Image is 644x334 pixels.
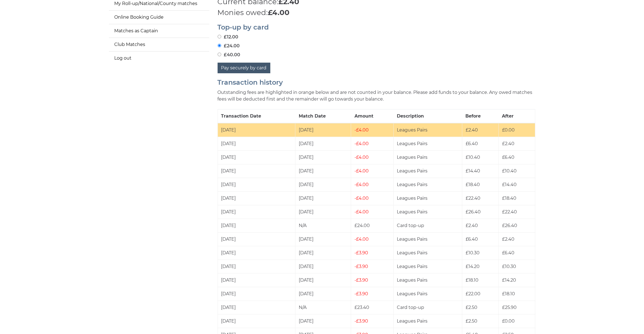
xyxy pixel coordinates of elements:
td: [DATE] [295,123,351,137]
span: £2.40 [466,223,478,228]
span: £25.90 [502,305,517,310]
th: Before [462,109,499,123]
th: Match Date [295,109,351,123]
input: £40.00 [218,53,221,56]
td: [DATE] [218,246,295,260]
td: [DATE] [295,260,351,273]
a: Club Matches [109,38,209,51]
span: £4.00 [354,237,369,242]
td: [DATE] [218,219,295,232]
strong: £4.00 [268,8,290,17]
span: £3.90 [354,318,368,324]
span: £14.20 [466,264,480,269]
a: Matches as Captain [109,24,209,38]
span: £26.40 [466,209,481,214]
span: £4.00 [354,127,369,133]
th: Amount [351,109,393,123]
td: [DATE] [295,273,351,287]
td: Leagues Pairs [393,164,462,178]
span: £22.40 [502,209,517,214]
span: £18.40 [466,182,480,187]
span: £3.90 [354,277,368,283]
td: [DATE] [295,232,351,246]
label: £40.00 [218,52,240,58]
td: Leagues Pairs [393,137,462,150]
span: £10.40 [466,155,480,160]
td: [DATE] [218,164,295,178]
td: Leagues Pairs [393,205,462,219]
td: Card top-up [393,219,462,232]
span: £10.30 [502,264,516,269]
span: £4.00 [354,196,369,201]
span: £4.00 [354,209,369,214]
th: After [499,109,535,123]
span: £2.50 [466,318,477,324]
a: Online Booking Guide [109,11,209,24]
span: £24.00 [354,223,370,228]
p: Outstanding fees are highlighted in orange below and are not counted in your balance. Please add ... [218,89,535,103]
td: Leagues Pairs [393,178,462,191]
span: £4.00 [354,155,369,160]
span: £18.10 [466,277,478,283]
td: [DATE] [295,164,351,178]
span: £14.40 [502,182,517,187]
span: £6.40 [502,155,514,160]
td: Leagues Pairs [393,191,462,205]
td: N/A [295,301,351,314]
td: Leagues Pairs [393,314,462,328]
span: £22.00 [466,291,480,296]
span: £10.40 [502,168,517,174]
td: Leagues Pairs [393,260,462,273]
span: £4.00 [354,141,369,146]
h2: Transaction history [218,79,535,86]
td: [DATE] [218,273,295,287]
span: £22.40 [466,196,480,201]
td: [DATE] [218,178,295,191]
span: £4.00 [354,182,369,187]
h2: Top-up by card [218,24,535,31]
td: Leagues Pairs [393,150,462,164]
td: [DATE] [295,137,351,150]
td: [DATE] [218,137,295,150]
input: £24.00 [218,44,221,47]
td: [DATE] [218,150,295,164]
td: [DATE] [295,246,351,260]
td: [DATE] [218,205,295,219]
span: £2.40 [466,127,478,133]
button: Pay securely by card [218,63,270,73]
span: £18.10 [502,291,515,296]
span: £26.40 [502,223,517,228]
td: Leagues Pairs [393,232,462,246]
td: [DATE] [218,301,295,314]
span: £0.00 [502,127,515,133]
span: £2.50 [466,305,477,310]
td: [DATE] [295,178,351,191]
td: Leagues Pairs [393,287,462,301]
span: £6.40 [466,141,478,146]
td: [DATE] [218,232,295,246]
span: £3.90 [354,291,368,296]
th: Transaction Date [218,109,295,123]
td: [DATE] [295,191,351,205]
span: £2.40 [502,141,514,146]
td: [DATE] [218,260,295,273]
td: Leagues Pairs [393,123,462,137]
a: Log out [109,52,209,65]
span: £2.40 [502,237,514,242]
td: Leagues Pairs [393,246,462,260]
span: £18.40 [502,196,516,201]
span: £6.40 [466,237,478,242]
td: [DATE] [218,287,295,301]
p: Monies owed: [218,7,535,18]
td: N/A [295,219,351,232]
input: £12.00 [218,35,221,38]
span: £14.40 [466,168,480,174]
td: Card top-up [393,301,462,314]
td: [DATE] [295,287,351,301]
label: £12.00 [218,34,239,40]
td: [DATE] [218,314,295,328]
th: Description [393,109,462,123]
span: £6.40 [502,250,514,255]
span: £3.90 [354,250,368,255]
span: £23.40 [354,305,369,310]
